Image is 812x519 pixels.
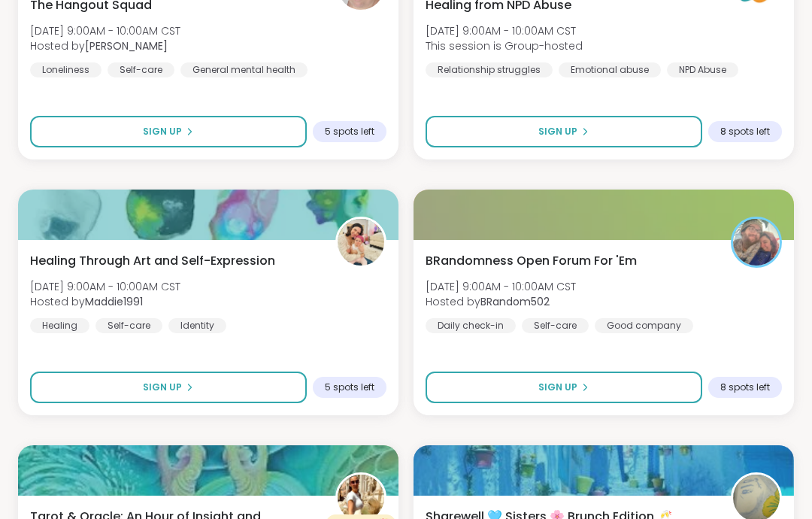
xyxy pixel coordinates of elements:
[426,116,702,147] button: Sign Up
[85,38,168,53] b: [PERSON_NAME]
[325,126,374,138] span: 5 spots left
[538,125,577,138] span: Sign Up
[143,381,182,394] span: Sign Up
[30,252,275,270] span: Healing Through Art and Self-Expression
[338,219,384,266] img: Maddie1991
[426,294,576,309] span: Hosted by
[595,318,693,333] div: Good company
[522,318,589,333] div: Self-care
[426,38,583,53] span: This session is Group-hosted
[30,38,180,53] span: Hosted by
[720,126,770,138] span: 8 spots left
[30,372,307,403] button: Sign Up
[108,62,174,77] div: Self-care
[480,294,550,309] b: BRandom502
[30,318,89,333] div: Healing
[30,116,307,147] button: Sign Up
[30,279,180,294] span: [DATE] 9:00AM - 10:00AM CST
[559,62,661,77] div: Emotional abuse
[538,381,577,394] span: Sign Up
[30,23,180,38] span: [DATE] 9:00AM - 10:00AM CST
[426,252,637,270] span: BRandomness Open Forum For 'Em
[426,62,553,77] div: Relationship struggles
[733,219,780,266] img: BRandom502
[143,125,182,138] span: Sign Up
[426,372,702,403] button: Sign Up
[426,279,576,294] span: [DATE] 9:00AM - 10:00AM CST
[325,381,374,393] span: 5 spots left
[667,62,738,77] div: NPD Abuse
[180,62,308,77] div: General mental health
[30,294,180,309] span: Hosted by
[426,23,583,38] span: [DATE] 9:00AM - 10:00AM CST
[426,318,516,333] div: Daily check-in
[85,294,143,309] b: Maddie1991
[720,381,770,393] span: 8 spots left
[168,318,226,333] div: Identity
[30,62,101,77] div: Loneliness
[95,318,162,333] div: Self-care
